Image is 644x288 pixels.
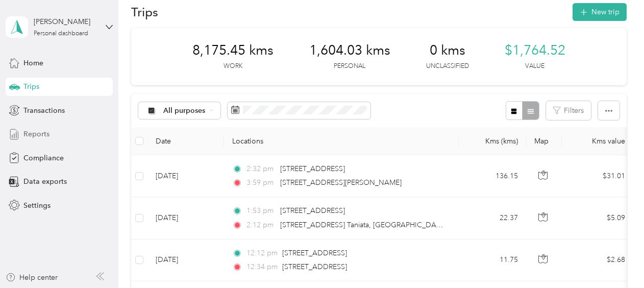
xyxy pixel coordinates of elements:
span: Trips [23,81,39,92]
p: Value [525,62,544,71]
button: Filters [546,101,591,120]
td: $2.68 [562,239,633,281]
span: [STREET_ADDRESS] [280,206,345,215]
span: Transactions [23,105,65,116]
span: Data exports [23,176,67,187]
span: [STREET_ADDRESS] [282,249,347,257]
td: [DATE] [147,155,224,197]
h1: Trips [131,7,158,17]
td: $5.09 [562,197,633,239]
td: $31.01 [562,155,633,197]
span: 2:12 pm [246,220,276,231]
span: All purposes [163,107,206,114]
button: New trip [573,3,627,21]
div: Personal dashboard [34,31,88,37]
button: Help center [6,272,58,283]
span: 12:34 pm [246,261,278,273]
iframe: Everlance-gr Chat Button Frame [587,231,644,288]
td: [DATE] [147,239,224,281]
th: Map [526,127,562,155]
span: Compliance [23,153,64,163]
p: Unclassified [426,62,469,71]
span: [STREET_ADDRESS] [280,164,345,173]
span: [STREET_ADDRESS][PERSON_NAME] [280,178,402,187]
span: $1,764.52 [505,42,565,59]
td: 22.37 [459,197,526,239]
span: 0 kms [430,42,465,59]
span: 8,175.45 kms [192,42,274,59]
span: 2:32 pm [246,163,276,175]
th: Locations [224,127,459,155]
span: Reports [23,129,49,139]
span: Settings [23,200,51,211]
span: 3:59 pm [246,177,276,188]
th: Date [147,127,224,155]
span: Home [23,58,43,68]
p: Personal [334,62,365,71]
div: [PERSON_NAME] [34,16,97,27]
td: 136.15 [459,155,526,197]
td: 11.75 [459,239,526,281]
p: Work [224,62,242,71]
span: 1,604.03 kms [309,42,390,59]
span: [STREET_ADDRESS] [282,262,347,271]
th: Kms value [562,127,633,155]
span: 1:53 pm [246,205,276,217]
th: Kms (kms) [459,127,526,155]
span: 12:12 pm [246,248,278,259]
td: [DATE] [147,197,224,239]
